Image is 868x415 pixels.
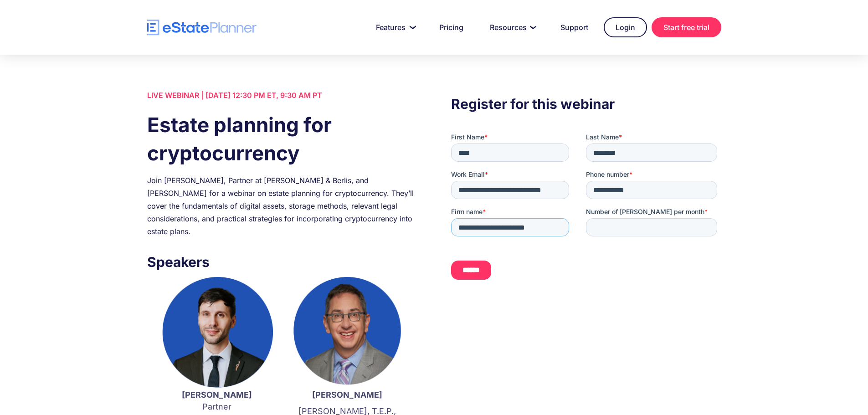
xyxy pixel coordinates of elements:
[451,133,721,287] iframe: Form 0
[365,18,424,36] a: Features
[550,18,599,36] a: Support
[428,18,474,36] a: Pricing
[182,390,252,400] strong: [PERSON_NAME]
[147,20,257,36] a: home
[652,17,721,37] a: Start free trial
[604,17,647,37] a: Login
[147,111,417,167] h1: Estate planning for cryptocurrency
[147,251,417,272] h3: Speakers
[147,89,417,102] div: LIVE WEBINAR | [DATE] 12:30 PM ET, 9:30 AM PT
[312,390,382,400] strong: [PERSON_NAME]
[479,18,545,36] a: Resources
[451,93,721,114] h3: Register for this webinar
[161,389,273,413] p: Partner
[147,174,417,238] div: Join [PERSON_NAME], Partner at [PERSON_NAME] & Berlis, and [PERSON_NAME] for a webinar on estate ...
